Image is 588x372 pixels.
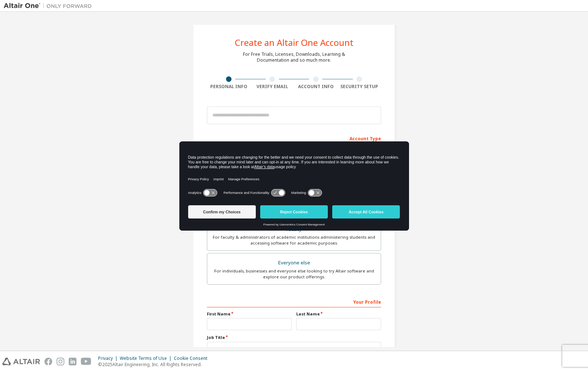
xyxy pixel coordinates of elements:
img: facebook.svg [44,358,52,365]
div: Website Terms of Use [120,355,174,361]
div: Create an Altair One Account [235,38,354,47]
div: Account Info [294,84,338,90]
img: linkedin.svg [69,358,76,365]
img: youtube.svg [81,358,92,365]
div: Privacy [98,355,120,361]
img: Altair One [4,2,96,10]
div: For faculty & administrators of academic institutions administering students and accessing softwa... [212,234,376,246]
div: Everyone else [212,258,376,268]
img: altair_logo.svg [2,358,40,365]
div: Security Setup [338,84,381,90]
div: Verify Email [251,84,294,90]
label: Last Name [296,311,381,317]
div: Account Type [207,132,381,144]
label: First Name [207,311,292,317]
div: Your Profile [207,296,381,307]
p: © 2025 Altair Engineering, Inc. All Rights Reserved. [98,361,212,368]
div: For individuals, businesses and everyone else looking to try Altair software and explore our prod... [212,268,376,280]
div: Personal Info [207,84,251,90]
div: Cookie Consent [174,355,212,361]
label: Job Title [207,335,381,340]
img: instagram.svg [57,358,64,365]
div: For Free Trials, Licenses, Downloads, Learning & Documentation and so much more. [243,51,345,63]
